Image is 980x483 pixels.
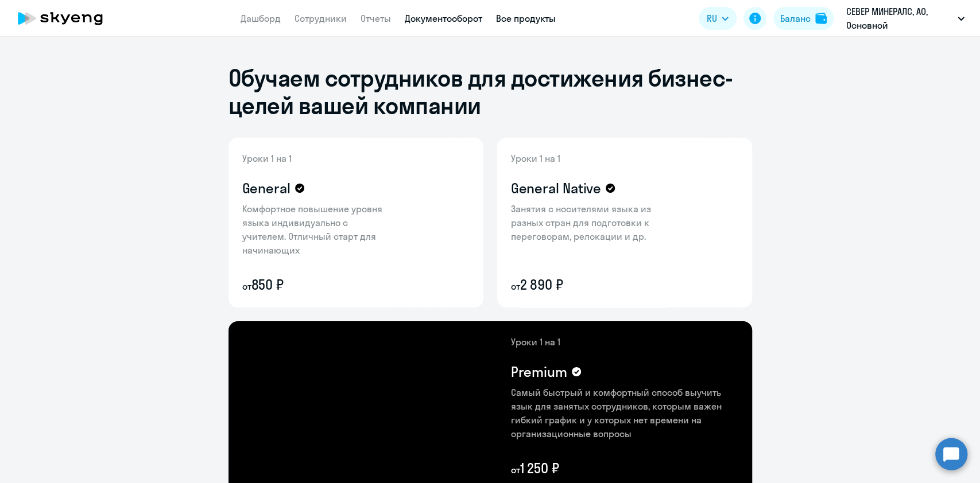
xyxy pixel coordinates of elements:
small: от [511,281,520,292]
img: balance [815,13,827,24]
img: general-native-content-bg.png [497,138,678,307]
p: 2 890 ₽ [511,275,660,294]
h4: General Native [511,179,602,197]
p: Занятия с носителями языка из разных стран для подготовки к переговорам, релокации и др. [511,202,660,243]
p: Уроки 1 на 1 [511,151,660,165]
a: Дашборд [241,13,281,24]
div: Баланс [780,11,811,25]
a: Сотрудники [295,13,347,24]
p: СЕВЕР МИНЕРАЛС, АО, Основной [846,5,953,32]
p: Комфортное повышение уровня языка индивидуально с учителем. Отличный старт для начинающих [242,202,392,257]
h4: General [242,179,290,197]
p: 1 250 ₽ [511,459,738,477]
img: general-content-bg.png [228,138,401,307]
p: Самый быстрый и комфортный способ выучить язык для занятых сотрудников, которым важен гибкий граф... [511,385,738,441]
p: 850 ₽ [242,275,392,294]
small: от [511,464,520,476]
small: от [242,281,251,292]
button: Балансbalance [773,7,834,30]
a: Документооборот [405,13,482,24]
button: RU [699,7,737,30]
p: Уроки 1 на 1 [242,151,392,165]
a: Все продукты [496,13,556,24]
p: Уроки 1 на 1 [511,335,738,349]
h4: Premium [511,363,567,381]
span: RU [707,11,717,25]
a: Отчеты [361,13,391,24]
button: СЕВЕР МИНЕРАЛС, АО, Основной [840,5,970,32]
h1: Обучаем сотрудников для достижения бизнес-целей вашей компании [228,64,752,119]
